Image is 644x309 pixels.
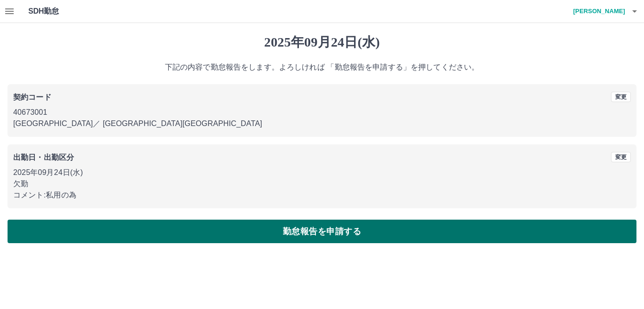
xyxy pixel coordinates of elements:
p: 40673001 [13,107,631,118]
p: コメント: 私用の為 [13,190,631,201]
button: 勤怠報告を申請する [8,220,636,243]
p: 下記の内容で勤怠報告をします。よろしければ 「勤怠報告を申請する」を押してください。 [8,62,636,73]
b: 契約コード [13,93,51,101]
p: [GEOGRAPHIC_DATA] ／ [GEOGRAPHIC_DATA][GEOGRAPHIC_DATA] [13,118,631,129]
button: 変更 [611,152,631,162]
p: 欠勤 [13,178,631,190]
button: 変更 [611,92,631,102]
b: 出勤日・出勤区分 [13,153,74,161]
p: 2025年09月24日(水) [13,167,631,178]
h1: 2025年09月24日(水) [8,34,636,50]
